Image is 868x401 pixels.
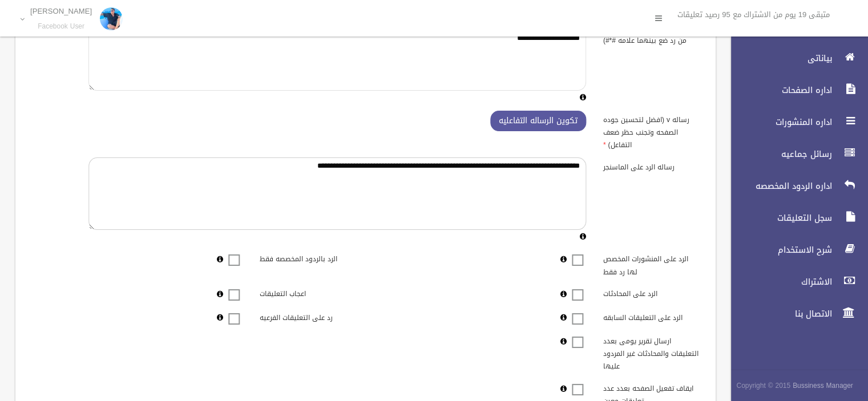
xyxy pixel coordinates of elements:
label: الرد على التعليقات السابقه [595,308,709,324]
span: Copyright © 2015 [736,379,790,392]
label: الرد على المحادثات [595,285,709,301]
a: الاشتراك [721,269,868,294]
a: بياناتى [721,46,868,71]
a: سجل التعليقات [721,205,868,230]
span: الاتصال بنا [721,308,835,319]
label: الرد بالردود المخصصه فقط [251,250,366,266]
span: اداره الصفحات [721,84,835,96]
span: رسائل جماعيه [721,148,835,160]
span: اداره المنشورات [721,116,835,128]
p: [PERSON_NAME] [30,7,92,15]
label: الرد على المنشورات المخصص لها رد فقط [595,250,709,278]
button: تكوين الرساله التفاعليه [490,111,586,132]
a: اداره الصفحات [721,78,868,103]
a: الاتصال بنا [721,301,868,326]
span: سجل التعليقات [721,212,835,224]
span: اداره الردود المخصصه [721,180,835,192]
a: اداره الردود المخصصه [721,173,868,199]
span: شرح الاستخدام [721,244,835,256]
span: بياناتى [721,52,835,64]
label: رساله الرد على الماسنجر [595,157,709,173]
a: اداره المنشورات [721,110,868,135]
a: رسائل جماعيه [721,141,868,167]
label: رد على التعليقات الفرعيه [251,308,366,324]
a: شرح الاستخدام [721,237,868,262]
label: رساله v (افضل لتحسين جوده الصفحه وتجنب حظر ضعف التفاعل) [595,111,709,152]
strong: Bussiness Manager [793,379,853,392]
label: ارسال تقرير يومى بعدد التعليقات والمحادثات غير المردود عليها [595,332,709,373]
span: الاشتراك [721,276,835,287]
small: Facebook User [30,22,92,31]
label: اعجاب التعليقات [251,285,366,301]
